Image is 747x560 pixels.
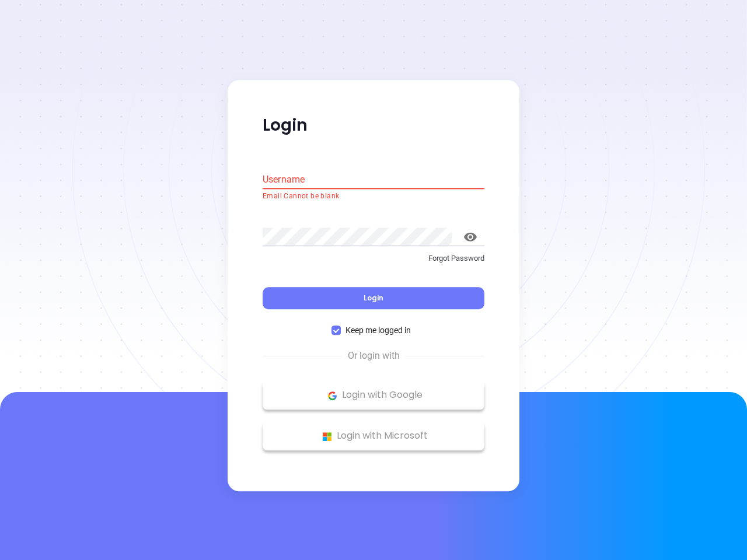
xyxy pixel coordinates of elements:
button: Login [263,288,484,310]
span: Login [364,293,383,303]
p: Email Cannot be blank [263,191,484,202]
button: Google Logo Login with Google [263,381,484,410]
a: Forgot Password [263,253,484,274]
p: Login with Google [268,387,479,404]
img: Google Logo [325,388,340,403]
p: Forgot Password [263,253,484,264]
span: Keep me logged in [341,324,416,337]
img: Microsoft Logo [320,429,334,444]
p: Login with Microsoft [268,428,479,445]
button: Microsoft Logo Login with Microsoft [263,422,484,451]
span: Or login with [342,349,406,363]
p: Login [263,115,484,136]
button: toggle password visibility [456,223,484,251]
